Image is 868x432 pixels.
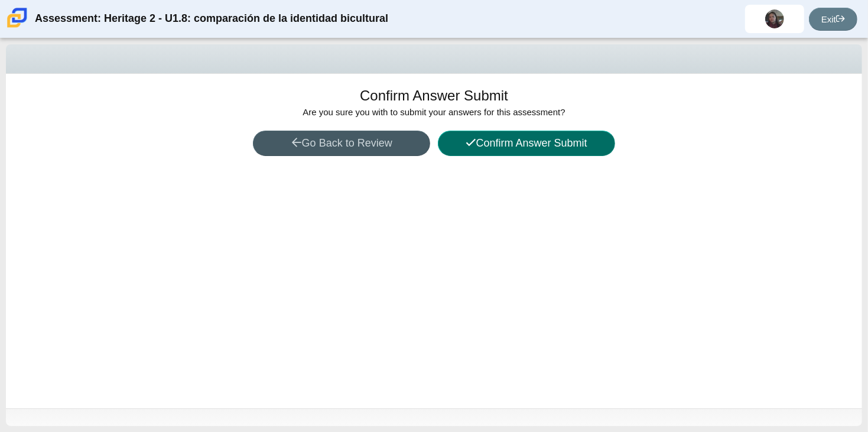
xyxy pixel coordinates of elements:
img: Carmen School of Science & Technology [5,5,30,30]
button: Confirm Answer Submit [438,131,615,156]
a: Exit [809,8,857,31]
button: Go Back to Review [253,131,430,156]
h1: Confirm Answer Submit [360,86,508,106]
span: Are you sure you with to submit your answers for this assessment? [303,107,565,117]
div: Assessment: Heritage 2 - U1.8: comparación de la identidad bicultural [35,5,388,33]
img: adriana.aguiniga.olUZzS [765,9,784,28]
a: Carmen School of Science & Technology [5,22,30,32]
